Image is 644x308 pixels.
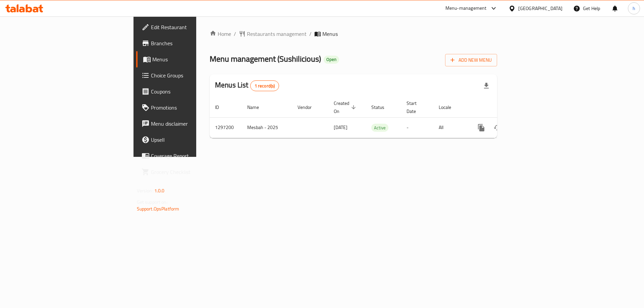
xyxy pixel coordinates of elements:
[324,56,339,64] div: Open
[152,55,236,63] span: Menus
[445,54,497,66] button: Add New Menu
[210,30,497,38] nav: breadcrumb
[137,186,153,195] span: Version:
[151,152,236,160] span: Coverage Report
[478,78,494,94] div: Export file
[137,204,179,213] a: Support.OpsPlatform
[239,30,307,38] a: Restaurants management
[215,103,228,111] span: ID
[251,83,279,89] span: 1 record(s)
[151,23,236,31] span: Edit Restaurant
[445,4,487,12] div: Menu-management
[247,30,307,38] span: Restaurants management
[247,103,268,111] span: Name
[151,120,236,128] span: Menu disclaimer
[324,57,339,62] span: Open
[334,99,358,115] span: Created On
[468,97,543,118] th: Actions
[154,186,165,195] span: 1.0.0
[136,51,241,67] a: Menus
[136,67,241,83] a: Choice Groups
[450,56,492,64] span: Add New Menu
[136,19,241,35] a: Edit Restaurant
[401,117,433,138] td: -
[242,117,292,138] td: Mesbah - 2025
[371,124,388,132] span: Active
[137,198,168,206] span: Get support on:
[136,132,241,148] a: Upsell
[473,120,489,136] button: more
[633,5,635,12] span: h
[136,148,241,164] a: Coverage Report
[136,35,241,51] a: Branches
[151,39,236,47] span: Branches
[151,71,236,79] span: Choice Groups
[151,168,236,176] span: Grocery Checklist
[210,97,543,138] table: enhanced table
[489,120,505,136] button: Change Status
[322,30,338,38] span: Menus
[136,83,241,100] a: Coupons
[151,104,236,112] span: Promotions
[371,103,393,111] span: Status
[309,30,312,38] li: /
[518,5,562,12] div: [GEOGRAPHIC_DATA]
[439,103,460,111] span: Locale
[136,116,241,132] a: Menu disclaimer
[433,117,468,138] td: All
[151,136,236,144] span: Upsell
[298,103,320,111] span: Vendor
[151,87,236,96] span: Coupons
[136,164,241,180] a: Grocery Checklist
[215,80,279,91] h2: Menus List
[210,51,321,66] span: Menu management ( Sushilicious )
[136,100,241,116] a: Promotions
[334,123,347,132] span: [DATE]
[250,80,279,91] div: Total records count
[407,99,425,115] span: Start Date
